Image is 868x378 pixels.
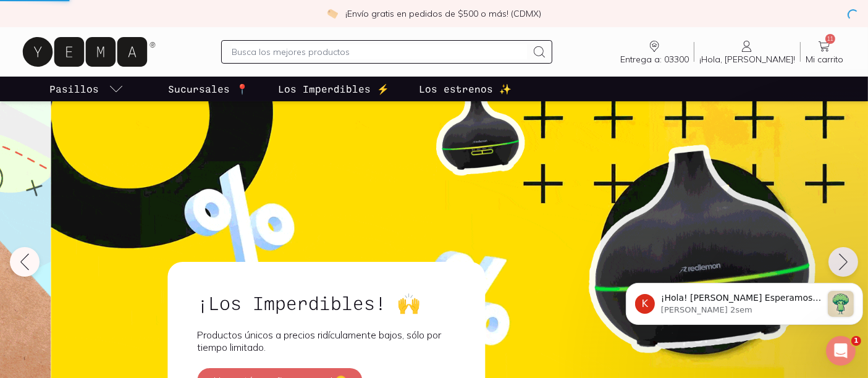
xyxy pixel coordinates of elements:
[416,77,514,101] a: Los estrenos ✨
[49,82,99,96] p: Pasillos
[615,39,694,65] a: Entrega a: 03300
[825,34,835,44] span: 11
[694,39,800,65] a: ¡Hola, [PERSON_NAME]!
[699,54,795,65] span: ¡Hola, [PERSON_NAME]!
[168,82,248,96] p: Sucursales 📍
[851,336,861,346] span: 1
[197,292,455,314] h2: ¡Los Imperdibles! 🙌
[621,258,868,345] iframe: Intercom notifications mensaje
[327,8,338,19] img: check
[276,77,392,101] a: Los Imperdibles ⚡️
[826,336,856,366] iframe: Intercom live chat
[419,82,512,96] p: Los estrenos ✨
[278,82,389,96] p: Los Imperdibles ⚡️
[620,54,689,65] span: Entrega a: 03300
[166,77,251,101] a: Sucursales 📍
[197,329,455,353] p: Productos únicos a precios ridículamente bajos, sólo por tiempo limitado.
[47,77,126,101] a: pasillo-todos-link
[345,7,541,20] p: ¡Envío gratis en pedidos de $500 o más! (CDMX)
[232,44,527,59] input: Busca los mejores productos
[806,54,843,65] span: Mi carrito
[801,39,848,65] a: 11Mi carrito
